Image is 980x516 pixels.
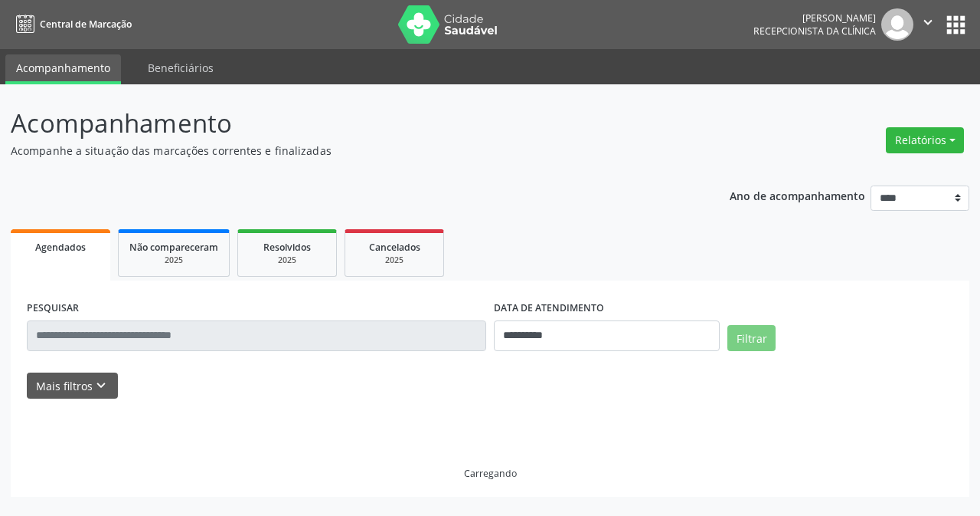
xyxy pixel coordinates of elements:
[263,241,311,254] span: Resolvidos
[913,8,942,41] button: 
[129,255,218,266] div: 2025
[35,241,86,254] span: Agendados
[11,104,681,143] p: Acompanhamento
[11,12,132,37] a: Central de Marcação
[5,54,121,84] a: Acompanhamento
[249,255,325,266] div: 2025
[27,297,79,320] label: PESQUISAR
[129,241,218,254] span: Não compareceram
[753,12,876,25] div: [PERSON_NAME]
[753,25,876,38] span: Recepcionista da clínica
[920,14,936,31] i: 
[369,241,420,254] span: Cancelados
[886,127,964,153] button: Relatórios
[730,186,865,205] p: Ano de acompanhamento
[40,18,132,31] span: Central de Marcação
[137,54,224,81] a: Beneficiários
[464,467,517,480] div: Carregando
[356,255,433,266] div: 2025
[27,373,118,399] button: Mais filtroskeyboard_arrow_down
[727,325,776,351] button: Filtrar
[93,377,109,394] i: keyboard_arrow_down
[881,8,913,41] img: img
[494,297,604,320] label: DATA DE ATENDIMENTO
[11,143,681,159] p: Acompanhe a situação das marcações correntes e finalizadas
[942,12,969,38] button: apps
